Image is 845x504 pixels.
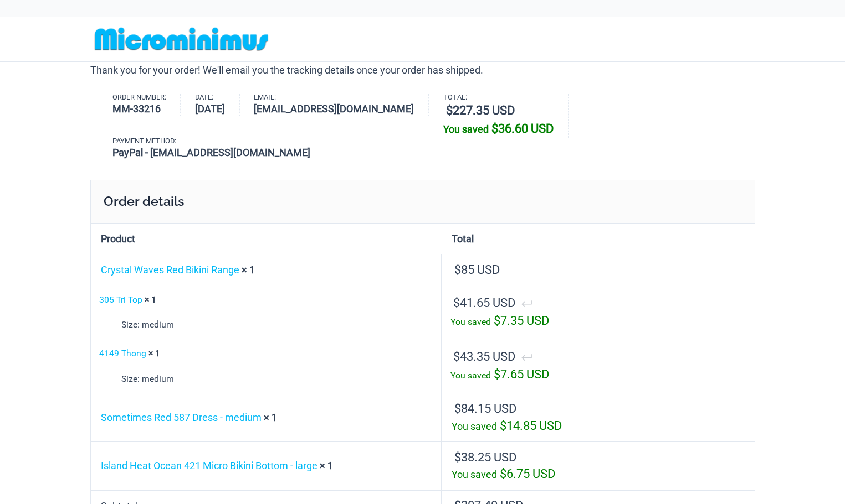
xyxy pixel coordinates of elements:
[454,450,461,464] span: $
[99,294,142,305] a: 305 Tri Top
[453,350,460,363] span: $
[101,460,317,471] a: Island Heat Ocean 421 Micro Bikini Bottom - large
[446,103,453,117] span: $
[145,294,156,305] strong: × 1
[112,145,310,160] strong: PayPal - [EMAIL_ADDRESS][DOMAIN_NAME]
[121,316,140,333] strong: Size:
[500,467,506,481] span: $
[500,467,555,481] bdi: 6.75 USD
[148,348,160,358] strong: × 1
[450,366,746,384] div: You saved
[90,180,755,223] h2: Order details
[450,313,746,330] div: You saved
[195,94,240,116] li: Date:
[195,101,225,116] strong: [DATE]
[112,101,166,116] strong: MM-33216
[500,419,562,433] bdi: 14.85 USD
[454,263,500,277] bdi: 85 USD
[454,263,461,277] span: $
[320,460,333,471] strong: × 1
[452,466,744,483] div: You saved
[500,419,506,433] span: $
[101,412,262,423] a: Sometimes Red 587 Dress - medium
[121,371,432,387] p: medium
[453,350,515,363] bdi: 43.35 USD
[90,27,273,51] img: MM SHOP LOGO FLAT
[454,402,516,415] bdi: 84.15 USD
[446,103,515,117] bdi: 227.35 USD
[121,371,140,387] strong: Size:
[454,450,516,464] bdi: 38.25 USD
[254,94,429,116] li: Email:
[494,314,500,328] span: $
[443,94,569,138] li: Total:
[254,101,414,116] strong: [EMAIL_ADDRESS][DOMAIN_NAME]
[264,412,277,423] strong: × 1
[491,122,498,136] span: $
[443,119,554,138] div: You saved
[101,264,239,276] a: Crystal Waves Red Bikini Range
[453,296,515,310] bdi: 41.65 USD
[121,316,432,333] p: medium
[454,402,461,415] span: $
[494,314,549,328] bdi: 7.35 USD
[90,62,755,79] p: Thank you for your order! We'll email you the tracking details once your order has shipped.
[494,367,549,381] bdi: 7.65 USD
[242,264,255,276] strong: × 1
[491,122,554,136] bdi: 36.60 USD
[99,348,146,358] a: 4149 Thong
[112,94,181,116] li: Order number:
[453,296,460,310] span: $
[91,224,442,254] th: Product
[112,138,325,160] li: Payment method:
[494,367,500,381] span: $
[452,418,744,435] div: You saved
[442,224,754,254] th: Total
